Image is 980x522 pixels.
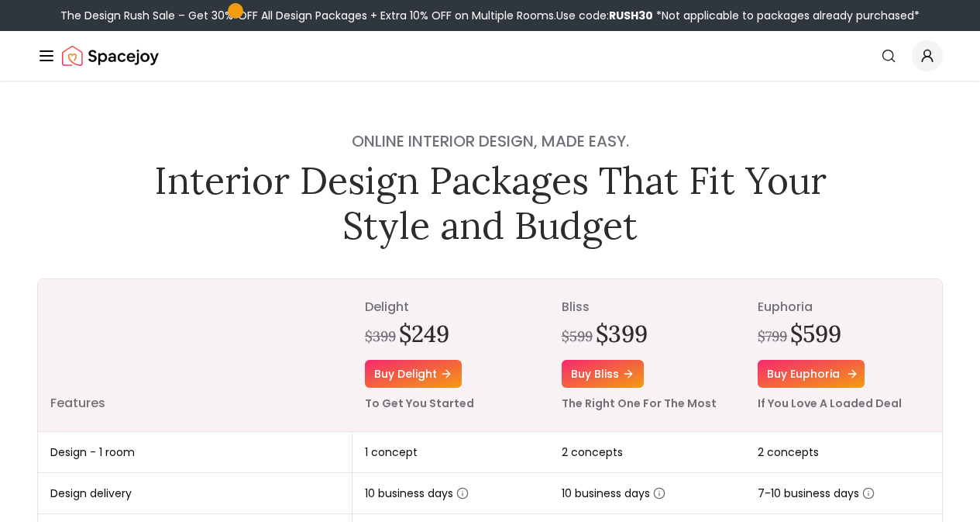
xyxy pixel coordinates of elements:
small: The Right One For The Most [562,396,717,411]
h2: $599 [790,320,841,347]
small: To Get You Started [365,396,474,411]
a: Buy delight [365,360,462,388]
span: *Not applicable to packages already purchased* [653,8,920,23]
span: 10 business days [365,486,469,501]
b: RUSH30 [609,8,653,23]
h1: Interior Design Packages That Fit Your Style and Budget [143,158,837,247]
div: The Design Rush Sale – Get 30% OFF All Design Packages + Extra 10% OFF on Multiple Rooms. [60,8,920,23]
p: bliss [562,298,734,316]
div: $599 [562,326,593,347]
td: Design - 1 room [38,432,352,473]
div: $799 [758,326,787,347]
img: Spacejoy Logo [62,40,159,71]
a: Buy euphoria [758,360,865,388]
h2: $249 [399,320,449,347]
span: 7-10 business days [758,486,875,501]
h4: Online interior design, made easy. [143,130,837,152]
span: 1 concept [365,444,418,460]
small: If You Love A Loaded Deal [758,396,902,411]
p: delight [365,298,537,316]
nav: Global [37,31,943,81]
p: euphoria [758,298,930,316]
h2: $399 [596,320,648,347]
div: $399 [365,326,396,347]
span: 2 concepts [758,444,819,460]
td: Design delivery [38,473,352,514]
span: Use code: [556,8,653,23]
th: Features [38,279,352,432]
a: Buy bliss [562,360,644,388]
span: 2 concepts [562,444,623,460]
span: 10 business days [562,486,665,501]
a: Spacejoy [62,40,159,71]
